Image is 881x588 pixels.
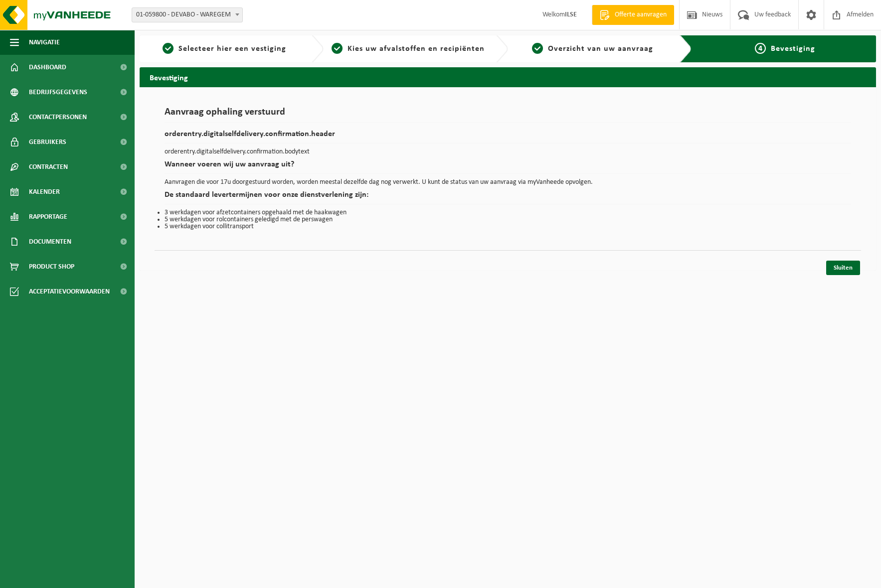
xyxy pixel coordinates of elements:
span: Kies uw afvalstoffen en recipiënten [348,45,485,53]
span: 1 [163,43,174,54]
strong: ILSE [565,11,577,18]
span: Kalender [29,179,60,204]
span: Documenten [29,229,71,254]
a: 1Selecteer hier een vestiging [145,43,304,55]
p: Aanvragen die voor 17u doorgestuurd worden, worden meestal dezelfde dag nog verwerkt. U kunt de s... [165,179,851,186]
span: Overzicht van uw aanvraag [548,45,653,53]
span: 3 [532,43,543,54]
h2: Bevestiging [140,67,876,87]
span: 01-059800 - DEVABO - WAREGEM [132,8,242,22]
span: 01-059800 - DEVABO - WAREGEM [132,7,243,22]
span: 4 [755,43,766,54]
span: Dashboard [29,55,66,80]
h1: Aanvraag ophaling verstuurd [165,107,851,123]
h2: orderentry.digitalselfdelivery.confirmation.header [165,130,851,144]
span: 2 [332,43,343,54]
span: Selecteer hier een vestiging [178,45,286,53]
span: Offerte aanvragen [612,10,669,20]
a: Sluiten [826,261,860,275]
p: orderentry.digitalselfdelivery.confirmation.bodytext [165,148,851,155]
span: Rapportage [29,204,67,229]
h2: Wanneer voeren wij uw aanvraag uit? [165,160,851,174]
li: 5 werkdagen voor rolcontainers geledigd met de perswagen [165,216,851,223]
span: Acceptatievoorwaarden [29,279,110,304]
span: Bedrijfsgegevens [29,80,87,105]
li: 5 werkdagen voor collitransport [165,223,851,230]
li: 3 werkdagen voor afzetcontainers opgehaald met de haakwagen [165,209,851,216]
a: 3Overzicht van uw aanvraag [513,43,672,55]
span: Bevestiging [771,45,815,53]
a: 2Kies uw afvalstoffen en recipiënten [329,43,488,55]
h2: De standaard levertermijnen voor onze dienstverlening zijn: [165,191,851,204]
span: Gebruikers [29,130,66,154]
a: Offerte aanvragen [592,5,674,25]
span: Contracten [29,154,68,179]
span: Contactpersonen [29,105,87,130]
span: Product Shop [29,254,74,279]
span: Navigatie [29,30,60,55]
